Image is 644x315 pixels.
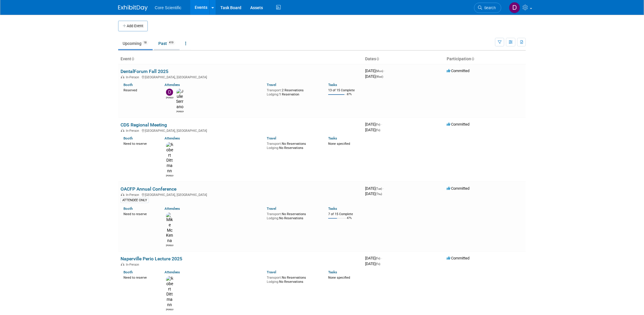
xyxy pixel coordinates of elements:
[365,69,385,73] span: [DATE]
[166,212,173,243] img: Mike McKenna
[328,142,350,146] span: None specified
[365,191,382,196] span: [DATE]
[375,75,383,78] span: (Wed)
[118,21,148,31] button: Add Event
[474,3,501,13] a: Search
[365,74,383,79] span: [DATE]
[121,192,360,197] div: [GEOGRAPHIC_DATA], [GEOGRAPHIC_DATA]
[365,186,384,191] span: [DATE]
[328,207,337,211] a: Tasks
[328,270,337,274] a: Tasks
[267,216,279,220] span: Lodging:
[165,136,180,140] a: Attendees
[444,54,526,64] th: Participation
[142,40,148,45] span: 18
[121,75,124,78] img: In-Person Event
[126,75,141,79] span: In-Person
[267,87,319,96] div: 2 Reservations 1 Reservation
[375,123,380,126] span: (Fri)
[131,56,134,61] a: Sort by Event Name
[118,5,148,11] img: ExhibitDay
[482,6,496,10] span: Search
[166,142,173,174] img: Robert Dittmann
[471,56,474,61] a: Sort by Participation Type
[166,89,173,96] img: Dan Boro
[365,262,380,266] span: [DATE]
[267,276,282,280] span: Transport:
[509,2,520,13] img: Danielle Wiesemann
[447,256,469,260] span: Committed
[267,146,279,150] span: Lodging:
[447,186,469,191] span: Committed
[447,122,469,126] span: Committed
[118,54,363,64] th: Event
[121,69,168,74] a: DentalForum Fall 2025
[365,122,382,126] span: [DATE]
[126,263,141,267] span: In-Person
[267,212,282,216] span: Transport:
[384,69,385,73] span: -
[328,83,337,87] a: Tasks
[267,280,279,284] span: Lodging:
[267,275,319,284] div: No Reservations No Reservations
[176,89,184,110] img: Julie Serrano
[347,93,352,101] td: 87%
[267,136,276,140] a: Travel
[123,83,133,87] a: Booth
[365,128,380,132] span: [DATE]
[155,5,181,10] span: Core Scientific
[328,88,360,92] div: 13 of 15 Complete
[165,270,180,274] a: Attendees
[267,92,279,96] span: Lodging:
[121,198,149,203] div: ATTENDEE ONLY
[167,40,175,45] span: 419
[376,56,379,61] a: Sort by Start Date
[267,270,276,274] a: Travel
[375,192,382,196] span: (Thu)
[121,263,124,266] img: In-Person Event
[375,187,382,190] span: (Tue)
[381,256,382,260] span: -
[267,141,319,150] div: No Reservations No Reservations
[121,122,167,128] a: CDS Regional Meeting
[328,276,350,280] span: None specified
[375,69,383,73] span: (Mon)
[121,193,124,196] img: In-Person Event
[267,211,319,220] div: No Reservations No Reservations
[363,54,444,64] th: Dates
[267,142,282,146] span: Transport:
[166,308,173,311] div: Robert Dittmann
[375,129,380,132] span: (Fri)
[166,96,173,99] div: Dan Boro
[267,207,276,211] a: Travel
[166,276,173,308] img: Robert Dittmann
[123,207,133,211] a: Booth
[121,186,176,192] a: OACFP Annual Conference
[347,217,352,225] td: 47%
[121,74,360,79] div: [GEOGRAPHIC_DATA], [GEOGRAPHIC_DATA]
[328,136,337,140] a: Tasks
[166,243,173,247] div: Mike McKenna
[165,207,180,211] a: Attendees
[121,128,360,133] div: [GEOGRAPHIC_DATA], [GEOGRAPHIC_DATA]
[123,141,156,146] div: Need to reserve
[383,186,384,191] span: -
[166,174,173,177] div: Robert Dittmann
[375,262,380,266] span: (Fri)
[381,122,382,126] span: -
[365,256,382,260] span: [DATE]
[126,129,141,133] span: In-Person
[267,83,276,87] a: Travel
[267,88,282,92] span: Transport:
[328,212,360,216] div: 7 of 15 Complete
[154,38,180,49] a: Past419
[123,211,156,216] div: Need to reserve
[123,136,133,140] a: Booth
[176,110,184,113] div: Julie Serrano
[123,270,133,274] a: Booth
[121,256,182,262] a: Naperville Perio Lecture 2025
[165,83,180,87] a: Attendees
[123,275,156,280] div: Need to reserve
[447,69,469,73] span: Committed
[375,257,380,260] span: (Fri)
